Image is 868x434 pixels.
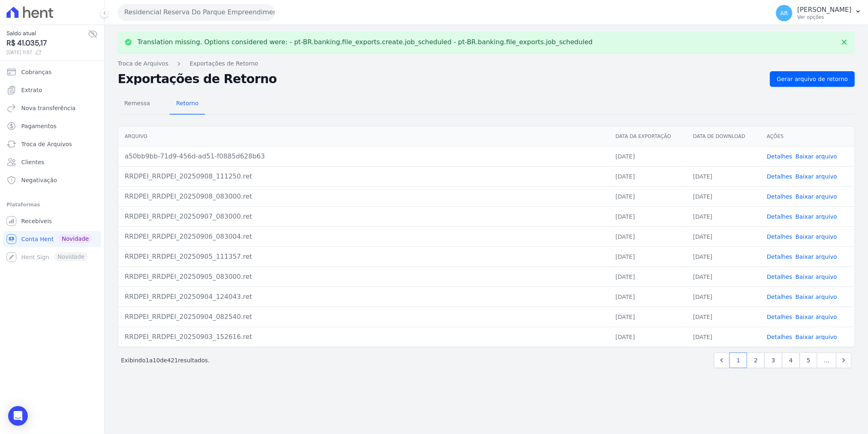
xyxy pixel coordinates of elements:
td: [DATE] [609,246,687,267]
td: [DATE] [609,206,687,226]
div: RRDPEI_RRDPEI_20250906_083004.ret [125,232,602,242]
a: Baixar arquivo [796,334,837,340]
a: Extrato [3,82,101,98]
span: Clientes [21,158,44,166]
a: 5 [800,353,817,368]
span: Conta Hent [21,235,54,243]
div: a50bb9bb-71d9-456d-ad51-f0885d628b63 [125,151,602,161]
h2: Exportações de Retorno [118,73,763,85]
div: RRDPEI_RRDPEI_20250905_111357.ret [125,252,602,262]
span: 1 [145,357,149,364]
a: 2 [747,353,765,368]
div: RRDPEI_RRDPEI_20250908_083000.ret [125,192,602,201]
td: [DATE] [609,186,687,206]
p: Ver opções [797,14,852,20]
td: [DATE] [687,246,761,267]
a: Baixar arquivo [796,314,837,320]
span: Retorno [171,95,204,111]
div: RRDPEI_RRDPEI_20250904_082540.ret [125,312,602,322]
span: Cobranças [21,68,51,76]
div: RRDPEI_RRDPEI_20250904_124043.ret [125,292,602,302]
th: Arquivo [118,127,609,147]
a: Detalhes [767,294,792,300]
a: Pagamentos [3,118,101,134]
th: Data da Exportação [609,127,687,147]
td: [DATE] [609,267,687,287]
a: Detalhes [767,233,792,240]
th: Ações [761,127,855,147]
a: Baixar arquivo [796,233,837,240]
a: Negativação [3,172,101,188]
a: Baixar arquivo [796,153,837,160]
span: Pagamentos [21,122,56,130]
button: AR [PERSON_NAME] Ver opções [770,2,868,25]
a: Detalhes [767,213,792,220]
a: Baixar arquivo [796,253,837,260]
span: … [817,353,837,368]
td: [DATE] [609,146,687,166]
a: Troca de Arquivos [3,136,101,152]
a: Remessa [118,93,157,115]
td: [DATE] [687,186,761,206]
span: Remessa [119,95,155,111]
a: 1 [729,353,747,368]
a: Baixar arquivo [796,173,837,180]
span: Recebíveis [21,217,52,225]
span: Nova transferência [21,104,76,112]
p: [PERSON_NAME] [797,6,852,14]
a: Baixar arquivo [796,193,837,200]
span: AR [780,10,788,16]
td: [DATE] [687,226,761,246]
span: R$ 41.035,17 [7,38,88,49]
div: Open Intercom Messenger [8,406,28,426]
span: 10 [153,357,160,364]
td: [DATE] [609,287,687,307]
a: Detalhes [767,314,792,320]
a: Next [836,353,852,368]
nav: Breadcrumb [118,59,855,68]
a: Detalhes [767,193,792,200]
div: RRDPEI_RRDPEI_20250907_083000.ret [125,212,602,222]
td: [DATE] [687,267,761,287]
a: 4 [782,353,800,368]
span: [DATE] 11:57 [7,49,88,56]
a: Detalhes [767,253,792,260]
span: Novidade [58,234,92,243]
a: Nova transferência [3,100,101,116]
td: [DATE] [609,327,687,347]
span: Saldo atual [7,29,88,38]
th: Data de Download [687,127,761,147]
span: Negativação [21,176,57,184]
a: Baixar arquivo [796,213,837,220]
a: Previous [714,353,729,368]
td: [DATE] [609,226,687,246]
a: Retorno [170,93,205,115]
a: Cobranças [3,64,101,80]
a: 3 [765,353,782,368]
td: [DATE] [687,287,761,307]
a: Gerar arquivo de retorno [770,71,855,87]
a: Detalhes [767,274,792,280]
a: Detalhes [767,173,792,180]
div: Plataformas [7,200,98,210]
td: [DATE] [687,166,761,186]
td: [DATE] [687,307,761,327]
p: Exibindo a de resultados. [121,356,210,364]
td: [DATE] [609,307,687,327]
div: RRDPEI_RRDPEI_20250905_083000.ret [125,272,602,282]
td: [DATE] [687,206,761,226]
span: Extrato [21,86,42,94]
a: Baixar arquivo [796,294,837,300]
span: 421 [167,357,178,364]
p: Translation missing. Options considered were: - pt-BR.banking.file_exports.create.job_scheduled -... [137,38,593,46]
a: Detalhes [767,334,792,340]
span: Troca de Arquivos [21,140,72,148]
a: Conta Hent Novidade [3,231,101,247]
div: RRDPEI_RRDPEI_20250903_152616.ret [125,332,602,342]
a: Exportações de Retorno [190,59,258,68]
button: Residencial Reserva Do Parque Empreendimento Imobiliario LTDA [118,4,275,20]
nav: Sidebar [7,64,98,265]
a: Detalhes [767,153,792,160]
a: Baixar arquivo [796,274,837,280]
a: Clientes [3,154,101,170]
